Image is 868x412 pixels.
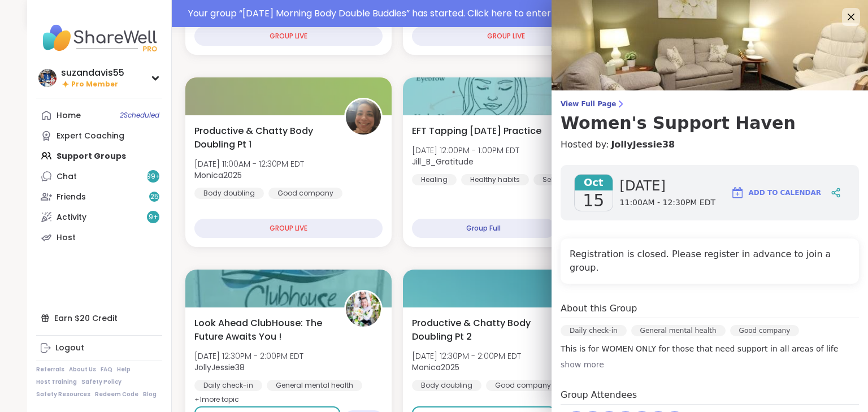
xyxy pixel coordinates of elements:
[36,18,162,58] img: ShareWell Nav Logo
[57,110,81,122] div: Home
[36,308,162,328] div: Earn $20 Credit
[149,212,158,222] span: 9 +
[412,156,474,167] b: Jill_B_Gratitude
[412,350,521,362] span: [DATE] 12:30PM - 2:00PM EDT
[620,197,715,209] span: 11:00AM - 12:30PM EDT
[412,124,541,138] span: EFT Tapping [DATE] Practice
[726,179,826,206] button: Add to Calendar
[36,207,162,227] a: Activity9+
[631,325,726,336] div: General mental health
[36,338,162,358] a: Logout
[561,113,859,133] h3: Women's Support Haven
[749,188,821,198] span: Add to Calendar
[533,174,584,185] div: Self-care
[38,69,57,87] img: suzandavis55
[412,27,600,46] div: GROUP LIVE
[57,212,86,223] div: Activity
[146,172,160,181] span: 99 +
[412,219,555,238] div: Group Full
[194,362,245,373] b: JollyJessie38
[71,80,118,89] span: Pro Member
[36,378,77,386] a: Host Training
[101,366,112,374] a: FAQ
[194,380,262,391] div: Daily check-in
[36,187,162,207] a: Friends25
[81,378,121,386] a: Safety Policy
[561,343,859,354] p: This is for WOMEN ONLY for those that need support in all areas of life
[55,342,84,354] div: Logout
[561,359,859,370] div: show more
[412,316,549,344] span: Productive & Chatty Body Doubling Pt 2
[61,67,124,79] div: suzandavis55
[570,248,850,275] h4: Registration is closed. Please register in advance to join a group.
[194,158,304,170] span: [DATE] 11:00AM - 12:30PM EDT
[194,219,383,238] div: GROUP LIVE
[188,7,834,20] div: Your group “ [DATE] Morning Body Double Buddies ” has started. Click here to enter!
[69,366,96,374] a: About Us
[346,292,381,327] img: JollyJessie38
[36,366,64,374] a: Referrals
[583,190,604,211] span: 15
[194,124,332,151] span: Productive & Chatty Body Doubling Pt 1
[194,188,264,199] div: Body doubling
[95,391,138,398] a: Redeem Code
[561,99,859,133] a: View Full PageWomen's Support Haven
[120,111,159,120] span: 2 Scheduled
[730,325,800,336] div: Good company
[561,138,859,151] h4: Hosted by:
[412,145,519,156] span: [DATE] 12:00PM - 1:00PM EDT
[486,380,560,391] div: Good company
[268,188,342,199] div: Good company
[731,186,744,200] img: ShareWell Logomark
[36,125,162,146] a: Expert Coaching
[194,170,242,181] b: Monica2025
[561,325,627,336] div: Daily check-in
[561,302,637,315] h4: About this Group
[36,227,162,248] a: Host
[620,177,715,195] span: [DATE]
[575,175,613,190] span: Oct
[461,174,529,185] div: Healthy habits
[611,138,675,151] a: JollyJessie38
[561,99,859,109] span: View Full Page
[412,362,459,373] b: Monica2025
[36,166,162,187] a: Chat99+
[36,105,162,125] a: Home2Scheduled
[194,27,383,46] div: GROUP LIVE
[143,391,157,398] a: Blog
[57,232,76,244] div: Host
[117,366,131,374] a: Help
[267,380,362,391] div: General mental health
[57,192,86,203] div: Friends
[412,380,481,391] div: Body doubling
[57,131,124,142] div: Expert Coaching
[346,99,381,135] img: Monica2025
[36,391,90,398] a: Safety Resources
[194,316,332,344] span: Look Ahead ClubHouse: The Future Awaits You !
[194,350,303,362] span: [DATE] 12:30PM - 2:00PM EDT
[561,388,859,405] h4: Group Attendees
[150,192,159,202] span: 25
[412,174,457,185] div: Healing
[57,171,77,183] div: Chat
